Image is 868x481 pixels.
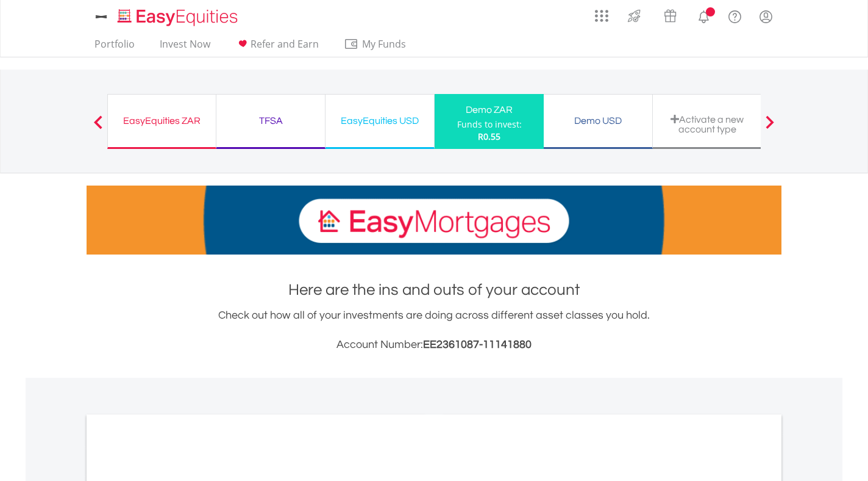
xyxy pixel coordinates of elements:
[87,279,781,301] h1: Here are the ins and outs of your account
[595,9,608,23] img: grid-menu-icon.svg
[113,3,243,27] a: Home page
[155,38,215,57] a: Invest Now
[660,6,680,26] img: vouchers-v2.svg
[87,336,781,353] h3: Account Number:
[750,3,781,30] a: My Profile
[688,3,719,27] a: Notifications
[457,118,522,131] div: Funds to invest:
[87,307,781,353] div: Check out how all of your investments are doing across different asset classes you hold.
[660,114,754,134] div: Activate a new account type
[333,112,427,129] div: EasyEquities USD
[652,3,688,26] a: Vouchers
[230,38,324,57] a: Refer and Earn
[251,37,319,51] span: Refer and Earn
[442,101,536,118] div: Demo ZAR
[224,112,318,129] div: TFSA
[344,36,424,52] span: My Funds
[115,112,208,129] div: EasyEquities ZAR
[478,131,500,142] span: R0.55
[719,3,750,27] a: FAQ's and Support
[90,38,140,57] a: Portfolio
[423,339,532,350] span: EE2361087-11141880
[87,186,781,255] img: EasyMortage Promotion Banner
[624,6,644,26] img: thrive-v2.svg
[115,7,243,27] img: EasyEquities_Logo.png
[587,3,616,23] a: AppsGrid
[551,112,645,129] div: Demo USD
